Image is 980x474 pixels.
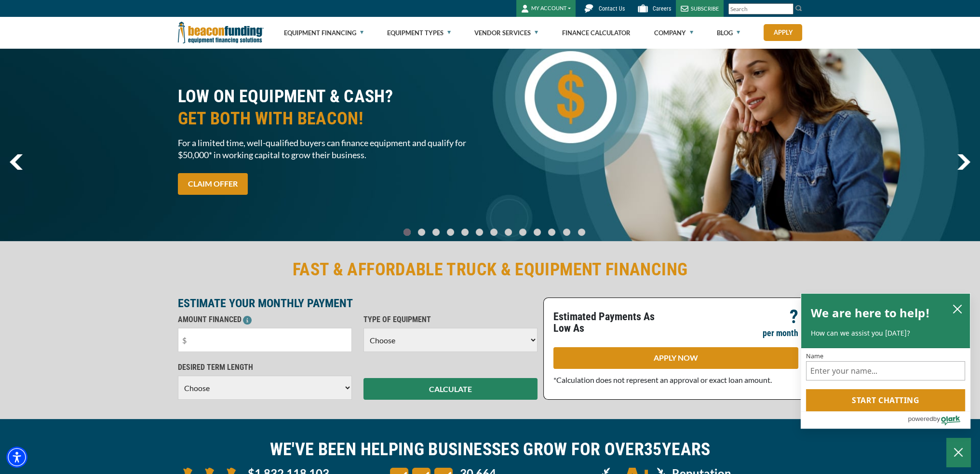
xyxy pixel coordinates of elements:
[474,17,538,48] a: Vendor Services
[728,3,793,14] input: Search
[811,303,930,323] h2: We are here to help!
[488,228,499,236] a: Go To Slide 6
[178,438,803,460] h2: WE'VE BEEN HELPING BUSINESSES GROW FOR OVER YEARS
[795,4,803,12] img: Search
[517,228,528,236] a: Go To Slide 8
[806,353,965,359] label: Name
[363,378,537,400] button: CALCULATE
[546,228,558,236] a: Go To Slide 10
[178,362,352,373] p: DESIRED TERM LENGTH
[387,17,451,48] a: Equipment Types
[717,17,740,48] a: Blog
[957,154,970,170] img: Right Navigator
[178,85,484,130] h2: LOW ON EQUIPMENT & CASH?
[783,5,791,13] a: Clear search text
[178,137,484,161] span: For a limited time, well-qualified buyers can finance equipment and qualify for $50,000* in worki...
[531,228,543,236] a: Go To Slide 9
[957,154,970,170] a: next
[178,298,537,309] p: ESTIMATE YOUR MONTHLY PAYMENT
[10,154,23,170] a: previous
[502,228,514,236] a: Go To Slide 7
[430,228,442,236] a: Go To Slide 2
[811,328,960,338] p: How can we assist you [DATE]?
[764,24,802,41] a: Apply
[561,228,573,236] a: Go To Slide 11
[178,108,484,130] span: GET BOTH WITH BEACON!
[653,5,671,12] span: Careers
[473,228,485,236] a: Go To Slide 5
[553,375,772,384] span: *Calculation does not represent an approval or exact loan amount.
[444,228,456,236] a: Go To Slide 3
[562,17,630,48] a: Finance Calculator
[933,413,940,425] span: by
[654,17,693,48] a: Company
[908,412,970,428] a: Powered by Olark
[10,154,23,170] img: Left Navigator
[178,173,248,195] a: CLAIM OFFER
[416,228,427,236] a: Go To Slide 1
[790,311,798,323] p: ?
[576,228,588,236] a: Go To Slide 12
[178,328,352,352] input: $
[284,17,363,48] a: Equipment Financing
[553,347,798,369] a: APPLY NOW
[6,447,27,468] div: Accessibility Menu
[178,258,803,281] h2: FAST & AFFORDABLE TRUCK & EQUIPMENT FINANCING
[363,314,537,325] p: TYPE OF EQUIPMENT
[950,302,965,315] button: close chatbox
[459,228,470,236] a: Go To Slide 4
[806,361,965,380] input: Name
[178,314,352,325] p: AMOUNT FINANCED
[178,17,264,48] img: Beacon Funding Corporation logo
[401,228,413,236] a: Go To Slide 0
[946,438,970,467] button: Close Chatbox
[599,5,625,12] span: Contact Us
[801,293,970,429] div: olark chatbox
[908,413,933,425] span: powered
[553,311,670,334] p: Estimated Payments As Low As
[644,439,662,460] span: 35
[806,389,965,411] button: Start chatting
[763,327,798,339] p: per month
